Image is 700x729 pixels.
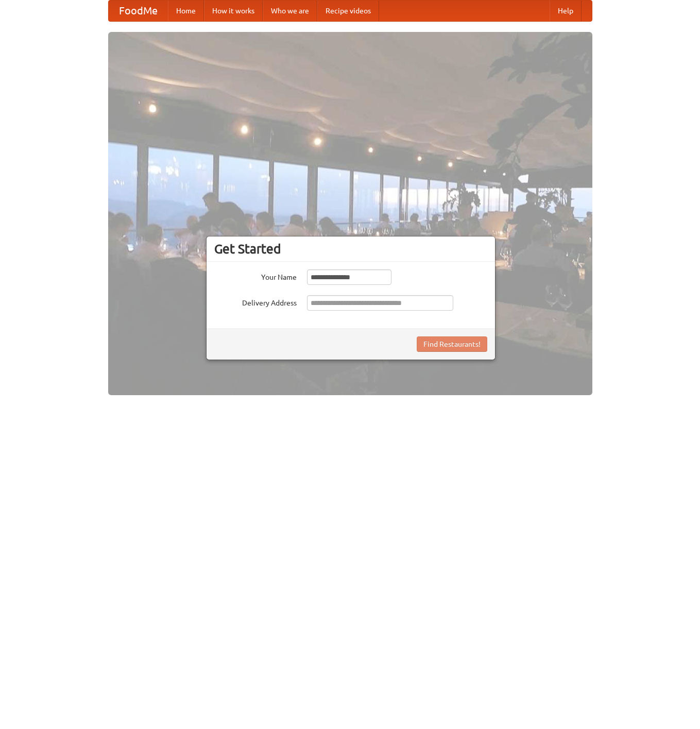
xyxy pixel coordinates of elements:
[109,1,168,21] a: FoodMe
[417,336,487,352] button: Find Restaurants!
[214,241,487,257] h3: Get Started
[214,295,297,308] label: Delivery Address
[204,1,263,21] a: How it works
[550,1,582,21] a: Help
[263,1,317,21] a: Who we are
[168,1,204,21] a: Home
[317,1,379,21] a: Recipe videos
[214,269,297,282] label: Your Name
